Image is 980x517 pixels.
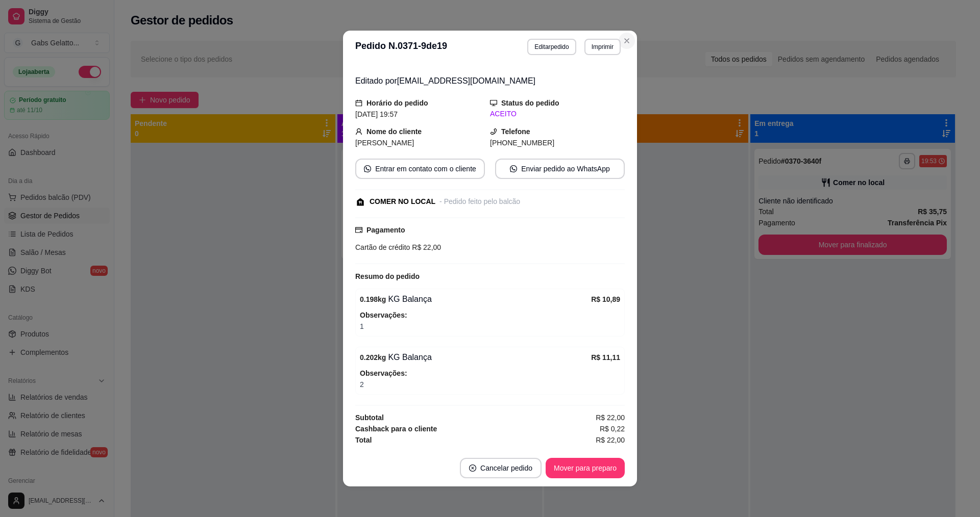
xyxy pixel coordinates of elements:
strong: Total [355,436,372,444]
span: whats-app [510,165,517,172]
div: COMER NO LOCAL [370,196,435,207]
strong: Observações: [360,369,407,377]
button: whats-appEnviar pedido ao WhatsApp [495,159,625,179]
strong: Horário do pedido [366,99,428,107]
div: KG Balança [360,293,591,305]
strong: 0.202 kg [360,353,386,361]
button: Imprimir [584,39,621,55]
button: Mover para preparo [546,458,625,478]
strong: Telefone [501,127,530,136]
div: KG Balança [360,351,591,364]
div: ACEITO [490,109,625,119]
span: credit-card [355,226,362,234]
span: R$ 22,00 [596,412,625,423]
strong: Subtotal [355,413,384,422]
span: R$ 22,00 [410,243,441,251]
span: [PERSON_NAME] [355,139,414,147]
span: calendar [355,99,362,107]
span: R$ 22,00 [596,434,625,446]
strong: Status do pedido [501,99,559,107]
span: whats-app [364,165,371,172]
h3: Pedido N. 0371-9de19 [355,39,447,55]
button: Editarpedido [527,39,576,55]
span: Cartão de crédito [355,243,410,251]
span: 2 [360,379,620,390]
strong: Nome do cliente [366,127,422,136]
strong: R$ 11,11 [591,353,620,361]
span: [DATE] 19:57 [355,110,398,118]
button: close-circleCancelar pedido [460,458,542,478]
strong: Resumo do pedido [355,272,420,280]
strong: 0.198 kg [360,295,386,303]
span: desktop [490,99,497,107]
strong: R$ 10,89 [591,295,620,303]
div: - Pedido feito pelo balcão [439,196,520,207]
span: phone [490,128,497,135]
button: Close [619,33,635,49]
strong: Cashback para o cliente [355,425,437,433]
span: R$ 0,22 [600,423,625,434]
strong: Pagamento [366,226,405,234]
span: 1 [360,321,620,332]
span: close-circle [469,464,476,472]
strong: Observações: [360,311,407,319]
span: user [355,128,362,135]
span: [PHONE_NUMBER] [490,139,554,147]
button: whats-appEntrar em contato com o cliente [355,159,485,179]
span: Editado por [EMAIL_ADDRESS][DOMAIN_NAME] [355,76,535,85]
